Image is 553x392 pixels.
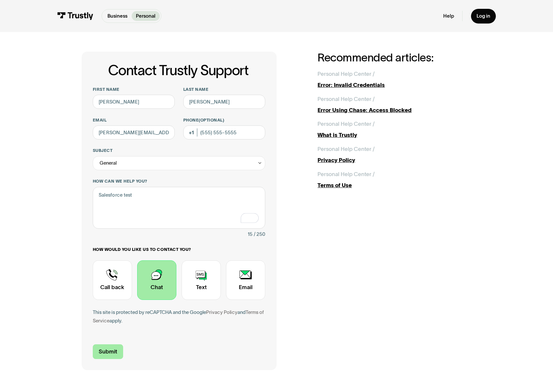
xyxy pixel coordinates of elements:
[317,145,471,164] a: Personal Help Center /Privacy Policy
[104,11,132,21] a: Business
[317,52,471,64] h2: Recommended articles:
[93,247,266,252] label: How would you like us to contact you?
[183,87,266,92] label: Last name
[471,9,496,24] a: Log in
[57,12,93,20] img: Trustly Logo
[132,11,160,21] a: Personal
[317,120,471,139] a: Personal Help Center /What is Trustly
[317,70,471,89] a: Personal Help Center /Error: Invalid Credentials
[443,13,454,19] a: Help
[183,125,266,139] input: (555) 555-5555
[93,156,266,170] div: General
[93,87,266,359] form: Contact Trustly Support
[477,13,490,19] div: Log in
[317,181,471,189] div: Terms of Use
[100,159,117,167] div: General
[93,308,266,325] div: This site is protected by reCAPTCHA and the Google and apply.
[317,106,471,114] div: Error Using Chase: Access Blocked
[317,156,471,164] div: Privacy Policy
[206,309,237,315] a: Privacy Policy
[93,117,175,123] label: Email
[136,12,155,20] p: Personal
[317,170,471,189] a: Personal Help Center /Terms of Use
[317,145,375,153] div: Personal Help Center /
[317,95,471,114] a: Personal Help Center /Error Using Chase: Access Blocked
[93,95,175,109] input: Alex
[199,118,224,122] span: (Optional)
[317,120,375,128] div: Personal Help Center /
[93,125,175,139] input: alex@mail.com
[91,63,266,78] h1: Contact Trustly Support
[317,131,471,139] div: What is Trustly
[107,12,127,20] p: Business
[93,187,266,229] textarea: To enrich screen reader interactions, please activate Accessibility in Grammarly extension settings
[254,230,265,238] div: / 250
[93,344,123,359] input: Submit
[317,70,375,78] div: Personal Help Center /
[93,148,266,153] label: Subject
[317,170,375,178] div: Personal Help Center /
[317,81,471,89] div: Error: Invalid Credentials
[93,178,266,184] label: How can we help you?
[93,87,175,92] label: First name
[248,230,252,238] div: 15
[183,117,266,123] label: Phone
[317,95,375,103] div: Personal Help Center /
[183,95,266,109] input: Howard
[93,309,264,323] a: Terms of Service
